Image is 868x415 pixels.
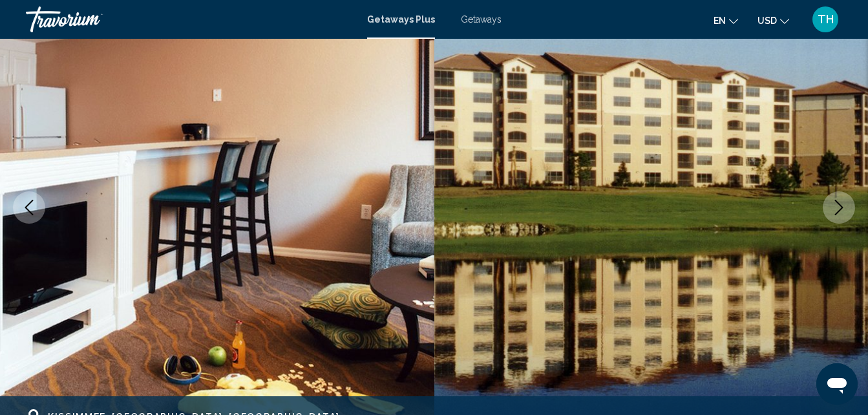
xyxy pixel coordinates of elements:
[816,363,858,405] iframe: Button to launch messaging window
[823,191,855,224] button: Next image
[809,6,842,33] button: User Menu
[757,11,789,30] button: Change currency
[714,16,726,26] span: en
[818,13,834,26] span: TH
[714,11,738,30] button: Change language
[367,14,435,25] a: Getaways Plus
[26,6,354,32] a: Travorium
[461,14,502,25] a: Getaways
[757,16,777,26] span: USD
[13,191,45,224] button: Previous image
